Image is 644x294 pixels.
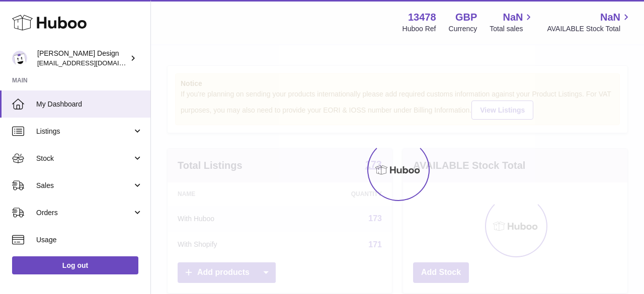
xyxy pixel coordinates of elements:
[37,49,128,68] div: [PERSON_NAME] Design
[12,51,27,66] img: internalAdmin-13478@internal.huboo.com
[36,181,132,190] span: Sales
[503,11,523,24] span: NaN
[490,11,534,34] a: NaN Total sales
[408,11,436,24] strong: 13478
[36,127,132,136] span: Listings
[36,235,143,245] span: Usage
[600,11,620,24] span: NaN
[490,24,534,34] span: Total sales
[36,100,143,109] span: My Dashboard
[403,24,436,34] div: Huboo Ref
[449,24,477,34] div: Currency
[12,256,138,274] a: Log out
[547,11,632,34] a: NaN AVAILABLE Stock Total
[455,11,477,24] strong: GBP
[36,154,132,163] span: Stock
[547,24,632,34] span: AVAILABLE Stock Total
[36,208,132,218] span: Orders
[37,59,148,67] span: [EMAIL_ADDRESS][DOMAIN_NAME]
